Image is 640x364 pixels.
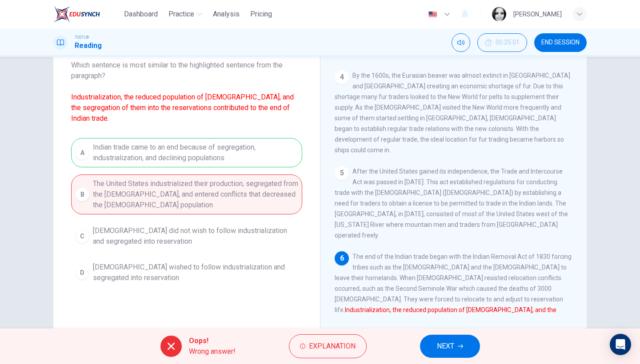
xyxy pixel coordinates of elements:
[513,9,562,20] div: [PERSON_NAME]
[71,93,294,123] font: Industrialization, the reduced population of [DEMOGRAPHIC_DATA], and the segregation of them into...
[335,251,349,265] div: 6
[168,9,194,20] span: Practice
[213,9,240,20] span: Analysis
[189,346,236,357] span: Wrong answer!
[75,40,102,51] h1: Reading
[477,33,527,52] div: Hide
[496,39,520,46] span: 00:25:01
[492,7,506,21] img: Profile picture
[420,335,480,358] button: NEXT
[541,39,580,46] span: END SESSION
[335,168,568,239] span: After the United States gained its independence, the Trade and Intercourse Act was passed in [DAT...
[309,340,356,352] span: Explanation
[437,340,454,352] span: NEXT
[165,6,206,22] button: Practice
[452,33,470,52] div: Mute
[610,334,631,355] div: Open Intercom Messenger
[335,306,559,324] font: Industrialization, the reduced population of [DEMOGRAPHIC_DATA], and the segregation of them into...
[53,5,100,23] img: EduSynch logo
[289,334,367,358] button: Explanation
[534,33,587,52] button: END SESSION
[71,60,302,124] span: Which sentence is most similar to the highlighted sentence from the paragraph?
[189,336,236,346] span: Oops!
[335,166,349,180] div: 5
[335,72,570,154] span: By the 1600s, the Eurasian beaver was almost extinct in [GEOGRAPHIC_DATA] and [GEOGRAPHIC_DATA] c...
[120,6,161,22] button: Dashboard
[247,6,276,22] button: Pricing
[427,11,438,18] img: en
[75,34,89,40] span: TOEFL®
[335,70,349,84] div: 4
[53,5,120,23] a: EduSynch logo
[209,6,243,22] button: Analysis
[124,9,158,20] span: Dashboard
[250,9,272,20] span: Pricing
[477,33,527,52] button: 00:25:01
